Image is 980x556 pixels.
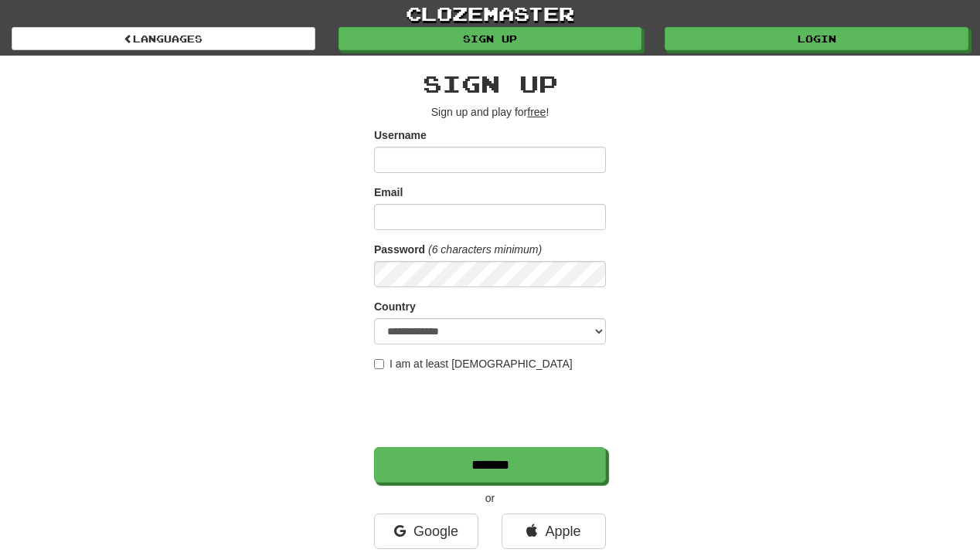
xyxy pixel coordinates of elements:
label: Username [374,127,427,143]
label: I am at least [DEMOGRAPHIC_DATA] [374,356,573,371]
a: Google [374,514,478,549]
p: Sign up and play for ! [374,104,606,120]
a: Languages [12,27,315,50]
label: Email [374,185,403,200]
u: free [527,106,546,118]
a: Sign up [339,27,642,50]
p: or [374,490,606,506]
label: Country [374,299,416,314]
a: Login [665,27,968,50]
label: Password [374,242,425,257]
iframe: reCAPTCHA [374,379,609,439]
em: (6 characters minimum) [428,243,542,256]
a: Apple [502,514,606,549]
input: I am at least [DEMOGRAPHIC_DATA] [374,359,384,369]
h2: Sign up [374,71,606,97]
